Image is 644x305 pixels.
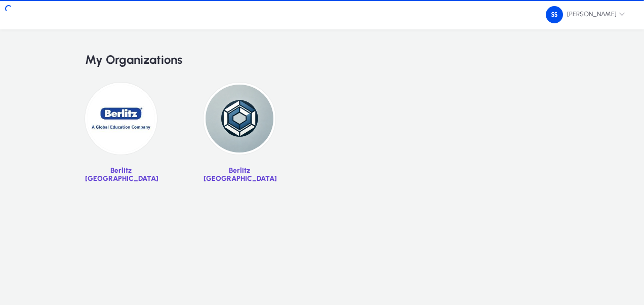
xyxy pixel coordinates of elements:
button: [PERSON_NAME] [538,6,633,24]
a: Berlitz [GEOGRAPHIC_DATA] [85,83,157,190]
p: Berlitz [GEOGRAPHIC_DATA] [85,167,157,183]
img: 35.jpg [204,83,275,155]
span: [PERSON_NAME] [546,6,625,23]
p: Berlitz [GEOGRAPHIC_DATA] [204,167,275,183]
img: 34.jpg [85,83,157,155]
img: 163.png [546,6,563,23]
a: Berlitz [GEOGRAPHIC_DATA] [204,83,275,190]
h2: My Organizations [85,53,559,67]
